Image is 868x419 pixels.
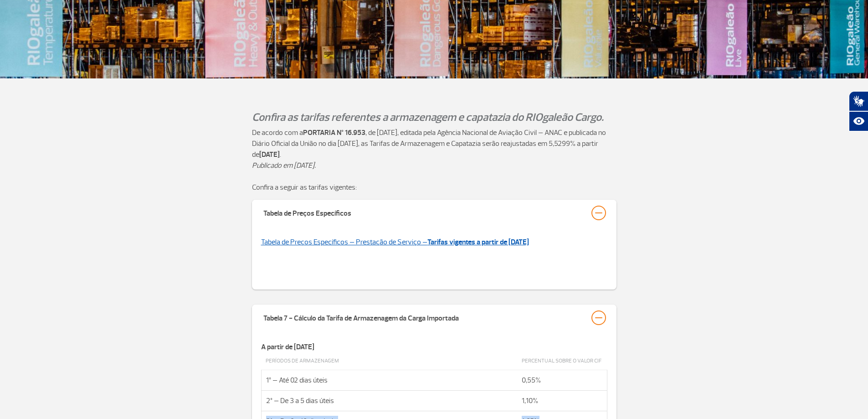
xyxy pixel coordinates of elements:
a: Tabela de Preços Específicos – Prestação de Serviço –Tarifas vigentes a partir de [DATE] [261,238,529,247]
button: Abrir recursos assistivos. [849,111,868,131]
p: De acordo com a , de [DATE], editada pela Agência Nacional de Aviação Civil – ANAC e publicada no... [252,127,616,160]
p: Confira a seguir as tarifas vigentes: [252,182,616,193]
td: Percentual sobre o valor CIF [517,352,607,370]
strong: Tarifas vigentes a partir de [DATE] [427,238,529,247]
div: Tabela de Preços Específicos [263,206,351,218]
td: 2º – De 3 a 5 dias úteis [261,391,517,411]
td: 1º – Até 02 dias úteis [261,370,517,391]
td: Períodos de Armazenagem [261,352,517,370]
strong: A partir de [DATE] [261,342,314,352]
button: Abrir tradutor de língua de sinais. [849,91,868,111]
div: Plugin de acessibilidade da Hand Talk. [849,91,868,131]
td: 1,10% [517,391,607,411]
em: Publicado em [DATE]. [252,161,316,170]
div: Tabela 7 - Cálculo da Tarifa de Armazenagem da Carga Importada [263,310,459,323]
strong: PORTARIA Nº 16.953 [303,128,365,137]
strong: [DATE] [259,150,280,159]
td: 0,55% [517,370,607,391]
p: Confira as tarifas referentes a armazenagem e capatazia do RIOgaleão Cargo. [252,109,616,125]
button: Tabela 7 - Cálculo da Tarifa de Armazenagem da Carga Importada [263,310,606,326]
button: Tabela de Preços Específicos [263,205,606,221]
